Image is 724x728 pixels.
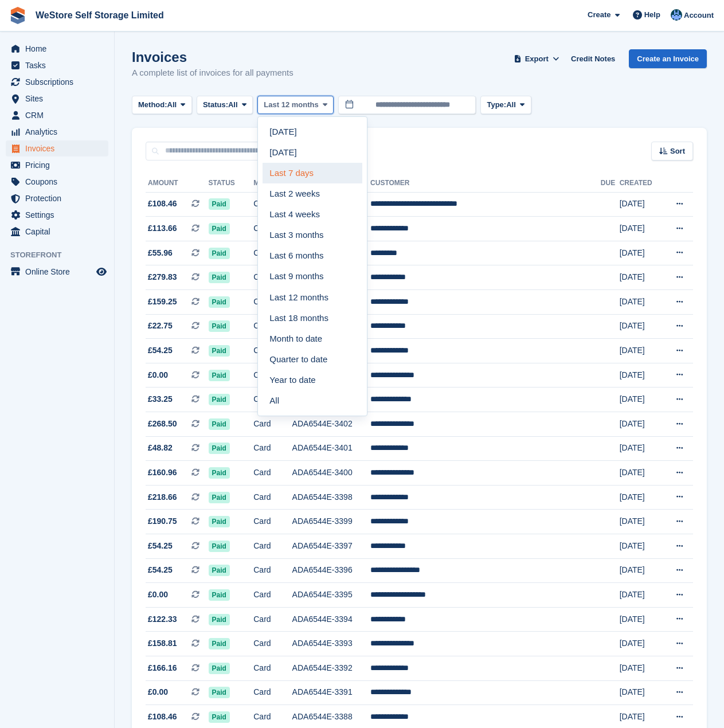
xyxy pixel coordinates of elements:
[6,207,108,223] a: menu
[25,57,94,73] span: Tasks
[6,174,108,190] a: menu
[209,467,230,479] span: Paid
[148,613,177,625] span: £122.33
[209,541,230,552] span: Paid
[644,9,660,21] span: Help
[620,510,662,534] td: [DATE]
[670,146,685,157] span: Sort
[148,564,173,576] span: £54.25
[6,190,108,206] a: menu
[253,558,292,583] td: Card
[25,174,94,190] span: Coupons
[292,534,370,559] td: ADA6544E-3397
[620,583,662,608] td: [DATE]
[620,339,662,363] td: [DATE]
[620,314,662,339] td: [DATE]
[148,418,177,430] span: £268.50
[292,461,370,486] td: ADA6544E-3400
[25,74,94,90] span: Subscriptions
[167,99,177,111] span: All
[620,265,662,290] td: [DATE]
[292,607,370,632] td: ADA6544E-3394
[132,49,293,65] h1: Invoices
[209,248,230,259] span: Paid
[148,198,177,210] span: £108.46
[148,711,177,723] span: £108.46
[263,204,362,225] a: Last 4 weeks
[253,265,292,290] td: Card
[148,442,173,454] span: £48.82
[292,436,370,461] td: ADA6544E-3401
[6,41,108,57] a: menu
[253,412,292,437] td: Card
[148,296,177,308] span: £159.25
[6,157,108,173] a: menu
[25,41,94,57] span: Home
[487,99,506,111] span: Type:
[148,589,168,601] span: £0.00
[253,583,292,608] td: Card
[263,183,362,204] a: Last 2 weeks
[209,296,230,308] span: Paid
[253,290,292,315] td: Card
[292,510,370,534] td: ADA6544E-3399
[620,217,662,241] td: [DATE]
[620,656,662,680] td: [DATE]
[148,491,177,503] span: £218.66
[148,320,173,332] span: £22.75
[257,96,334,115] button: Last 12 months
[620,632,662,656] td: [DATE]
[6,107,108,123] a: menu
[480,96,531,115] button: Type: All
[228,99,238,111] span: All
[9,7,26,24] img: stora-icon-8386f47178a22dfd0bd8f6a31ec36ba5ce8667c1dd55bd0f319d3a0aa187defe.svg
[292,583,370,608] td: ADA6544E-3395
[620,436,662,461] td: [DATE]
[263,287,362,308] a: Last 12 months
[684,10,714,21] span: Account
[506,99,516,111] span: All
[253,461,292,486] td: Card
[263,142,362,163] a: [DATE]
[148,467,177,479] span: £160.96
[253,217,292,241] td: Card
[148,637,177,649] span: £158.81
[263,122,362,142] a: [DATE]
[209,394,230,405] span: Paid
[263,370,362,390] a: Year to date
[263,349,362,370] a: Quarter to date
[148,393,173,405] span: £33.25
[370,174,601,193] th: Customer
[292,656,370,680] td: ADA6544E-3392
[511,49,562,68] button: Export
[292,680,370,705] td: ADA6544E-3391
[264,99,318,111] span: Last 12 months
[620,680,662,705] td: [DATE]
[253,632,292,656] td: Card
[620,485,662,510] td: [DATE]
[132,66,293,80] p: A complete list of invoices for all payments
[148,686,168,698] span: £0.00
[263,390,362,411] a: All
[671,9,682,21] img: Joanne Goff
[25,140,94,156] span: Invoices
[601,174,620,193] th: Due
[6,224,108,240] a: menu
[25,224,94,240] span: Capital
[209,614,230,625] span: Paid
[6,140,108,156] a: menu
[148,540,173,552] span: £54.25
[25,207,94,223] span: Settings
[209,516,230,527] span: Paid
[209,638,230,649] span: Paid
[620,412,662,437] td: [DATE]
[253,339,292,363] td: Card
[620,290,662,315] td: [DATE]
[263,328,362,349] a: Month to date
[209,320,230,332] span: Paid
[620,174,662,193] th: Created
[253,534,292,559] td: Card
[25,91,94,107] span: Sites
[209,492,230,503] span: Paid
[263,225,362,245] a: Last 3 months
